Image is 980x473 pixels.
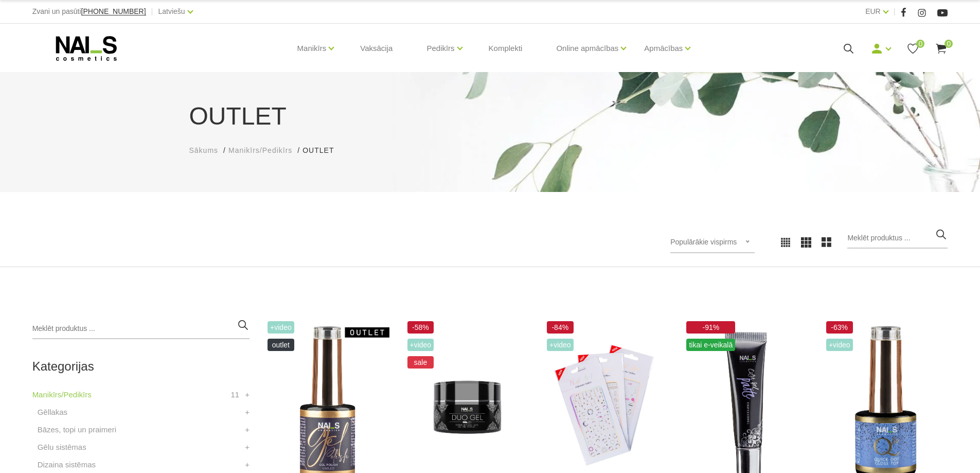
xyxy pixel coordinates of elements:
a: + [245,441,250,453]
a: 0 [935,42,948,55]
a: Manikīrs/Pedikīrs [228,145,292,156]
a: + [245,406,250,418]
h1: OUTLET [189,98,791,135]
a: + [245,424,250,436]
span: Sākums [189,146,219,154]
span: -63% [826,321,853,334]
input: Meklēt produktus ... [32,319,250,339]
span: +Video [407,339,434,351]
a: + [245,459,250,471]
a: Latviešu [158,5,185,17]
div: Zvani un pasūti [32,5,146,18]
a: Komplekti [480,24,531,73]
a: Vaksācija [352,24,401,73]
span: | [894,5,896,18]
span: +Video [547,339,574,351]
span: 11 [230,389,239,401]
a: Manikīrs/Pedikīrs [32,389,92,401]
span: +Video [268,321,294,334]
a: [PHONE_NUMBER] [81,8,146,15]
span: 0 [916,40,924,48]
a: Online apmācības [556,28,618,69]
span: -91% [686,321,735,334]
span: [PHONE_NUMBER] [81,7,146,15]
span: tikai e-veikalā [686,339,735,351]
span: OUTLET [268,339,294,351]
span: | [151,5,153,18]
a: EUR [865,5,881,17]
a: Bāzes, topi un praimeri [38,424,116,436]
a: Sākums [189,145,219,156]
span: -58% [407,321,434,334]
a: Pedikīrs [426,28,454,69]
input: Meklēt produktus ... [847,228,948,249]
h2: Kategorijas [32,360,250,373]
a: 0 [906,42,919,55]
a: Gēllakas [38,406,67,418]
span: -84% [547,321,574,334]
li: OUTLET [302,145,344,156]
a: Manikīrs [297,28,327,69]
span: 0 [945,40,953,48]
span: Manikīrs/Pedikīrs [228,146,292,154]
a: Dizaina sistēmas [38,459,96,471]
span: +Video [826,339,853,351]
a: Gēlu sistēmas [38,441,86,453]
span: sale [407,356,434,369]
a: Apmācības [644,28,683,69]
a: + [245,389,250,401]
span: Populārākie vispirms [670,238,737,246]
